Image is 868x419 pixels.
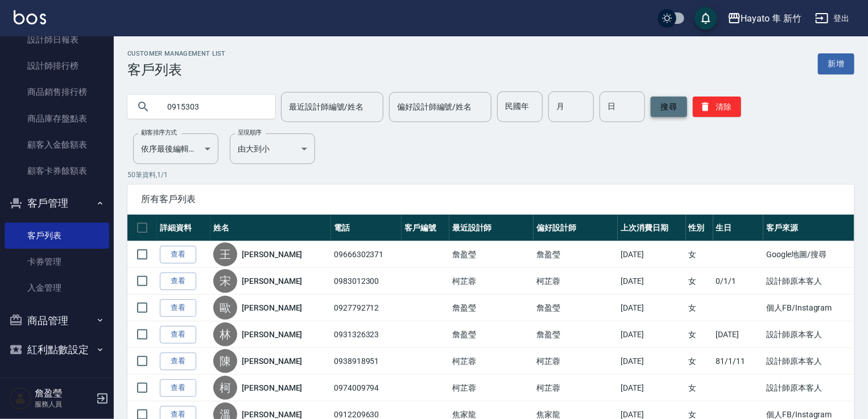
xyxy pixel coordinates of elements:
a: 顧客卡券餘額表 [5,158,109,184]
a: 設計師日報表 [5,27,109,53]
input: 搜尋關鍵字 [159,91,266,122]
td: 0/1/1 [713,268,764,295]
td: 女 [686,348,713,375]
td: [DATE] [618,321,685,348]
td: 0927792712 [331,295,402,321]
button: Hayato 隼 新竹 [723,7,806,30]
td: [DATE] [618,241,685,268]
button: 紅利點數設定 [5,335,109,364]
th: 客戶編號 [402,215,449,241]
td: Google地圖/搜尋 [763,241,854,268]
button: 客戶管理 [5,188,109,218]
td: 81/1/11 [713,348,764,375]
td: 設計師原本客人 [763,268,854,295]
img: Person [9,387,32,410]
p: 服務人員 [35,399,93,409]
td: [DATE] [713,321,764,348]
a: [PERSON_NAME] [242,249,302,260]
td: 詹盈瑩 [449,241,534,268]
div: 柯 [213,376,237,400]
img: Logo [14,10,46,24]
div: 林 [213,322,237,346]
td: 女 [686,375,713,401]
a: 查看 [160,326,196,343]
a: 查看 [160,379,196,397]
td: 詹盈瑩 [449,295,534,321]
div: 宋 [213,269,237,293]
a: 查看 [160,246,196,263]
td: 詹盈瑩 [534,321,618,348]
a: [PERSON_NAME] [242,355,302,367]
div: 由大到小 [230,133,315,164]
td: 0931326323 [331,321,402,348]
th: 生日 [713,215,764,241]
td: 詹盈瑩 [449,321,534,348]
td: 女 [686,321,713,348]
td: 設計師原本客人 [763,348,854,375]
td: [DATE] [618,268,685,295]
th: 客戶來源 [763,215,854,241]
th: 偏好設計師 [534,215,618,241]
td: 柯芷蓉 [449,268,534,295]
a: 客戶列表 [5,223,109,249]
div: 陳 [213,349,237,373]
td: 0983012300 [331,268,402,295]
a: 卡券管理 [5,249,109,275]
button: 清除 [693,97,741,117]
td: 女 [686,268,713,295]
th: 姓名 [210,215,331,241]
h5: 詹盈瑩 [35,388,93,399]
td: 0938918951 [331,348,402,375]
button: 登出 [811,8,854,29]
h2: Customer Management List [127,50,226,57]
label: 顧客排序方式 [141,128,177,137]
td: 設計師原本客人 [763,321,854,348]
div: 歐 [213,296,237,320]
td: 個人FB/Instagram [763,295,854,321]
span: 所有客戶列表 [141,194,841,205]
a: 查看 [160,353,196,370]
a: 商品銷售排行榜 [5,79,109,105]
td: 女 [686,241,713,268]
a: 設計師排行榜 [5,53,109,79]
div: 依序最後編輯時間 [133,133,218,164]
td: [DATE] [618,348,685,375]
td: [DATE] [618,375,685,401]
td: 09666302371 [331,241,402,268]
h3: 客戶列表 [127,62,226,78]
th: 最近設計師 [449,215,534,241]
td: 柯芷蓉 [534,268,618,295]
div: 王 [213,242,237,266]
td: 0974009794 [331,375,402,401]
a: 入金管理 [5,275,109,301]
button: 搜尋 [651,97,687,117]
td: 柯芷蓉 [449,375,534,401]
td: 柯芷蓉 [449,348,534,375]
th: 性別 [686,215,713,241]
a: 查看 [160,273,196,290]
td: 柯芷蓉 [534,348,618,375]
button: 商品管理 [5,306,109,336]
a: [PERSON_NAME] [242,382,302,393]
a: 查看 [160,299,196,317]
a: [PERSON_NAME] [242,329,302,340]
button: save [695,7,717,30]
th: 上次消費日期 [618,215,685,241]
a: [PERSON_NAME] [242,302,302,313]
label: 呈現順序 [238,128,262,137]
div: Hayato 隼 新竹 [741,11,801,26]
td: 詹盈瑩 [534,295,618,321]
a: 顧客入金餘額表 [5,132,109,158]
a: 商品庫存盤點表 [5,106,109,132]
td: 柯芷蓉 [534,375,618,401]
td: [DATE] [618,295,685,321]
td: 設計師原本客人 [763,375,854,401]
th: 詳細資料 [157,215,210,241]
a: [PERSON_NAME] [242,275,302,287]
th: 電話 [331,215,402,241]
td: 女 [686,295,713,321]
p: 50 筆資料, 1 / 1 [127,170,854,180]
a: 新增 [818,53,854,74]
td: 詹盈瑩 [534,241,618,268]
